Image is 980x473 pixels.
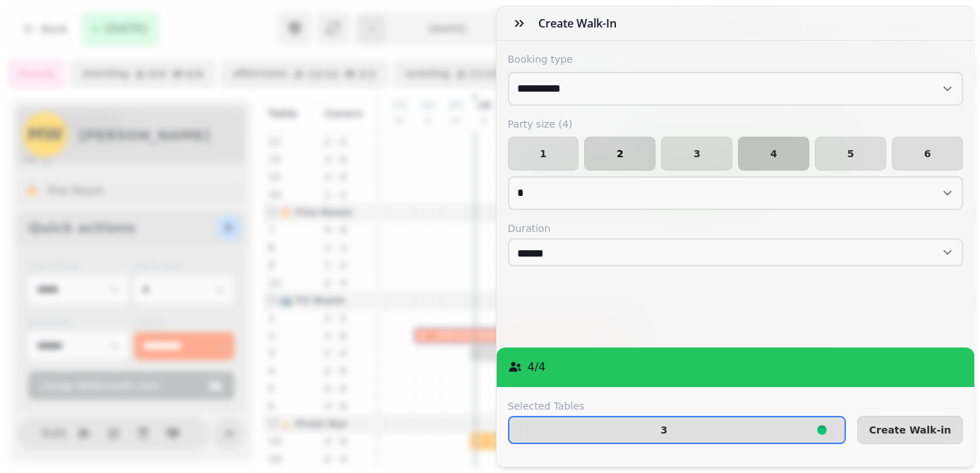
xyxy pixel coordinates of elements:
[869,425,951,435] span: Create Walk-in
[596,149,643,159] span: 2
[673,149,720,159] span: 3
[815,137,886,171] button: 5
[660,425,667,435] p: 3
[508,137,579,171] button: 1
[904,149,951,159] span: 6
[520,149,567,159] span: 1
[508,416,846,444] button: 3
[857,416,963,444] button: Create Walk-in
[750,149,797,159] span: 4
[508,117,964,131] label: Party size ( 4 )
[584,137,655,171] button: 2
[508,399,846,413] label: Selected Tables
[827,149,874,159] span: 5
[892,137,963,171] button: 6
[738,137,809,171] button: 4
[661,137,732,171] button: 3
[508,221,964,235] label: Duration
[508,52,964,66] label: Booking type
[528,359,546,376] p: 4 / 4
[539,15,623,32] h3: Create Walk-in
